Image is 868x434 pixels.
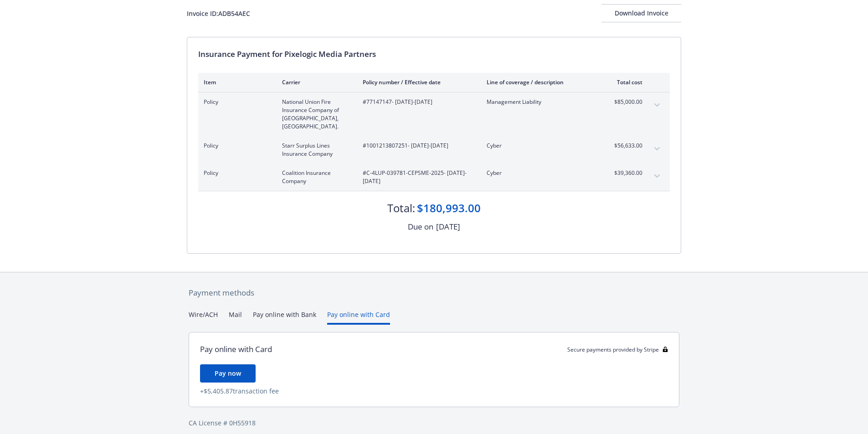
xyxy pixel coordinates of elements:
[253,310,316,325] button: Pay online with Bank
[487,142,594,150] span: Cyber
[187,9,250,18] div: Invoice ID: ADB54AEC
[200,343,272,355] div: Pay online with Card
[608,78,642,86] div: Total cost
[282,169,348,185] span: Coalition Insurance Company
[608,169,642,177] span: $39,360.00
[282,98,348,131] span: National Union Fire Insurance Company of [GEOGRAPHIC_DATA], [GEOGRAPHIC_DATA].
[601,4,681,22] button: Download Invoice
[204,142,267,150] span: Policy
[363,142,472,150] span: #1001213807251 - [DATE]-[DATE]
[601,5,681,22] div: Download Invoice
[567,346,668,353] div: Secure payments provided by Stripe
[363,98,472,106] span: #77147147 - [DATE]-[DATE]
[408,221,433,233] div: Due on
[229,310,242,325] button: Mail
[282,142,348,158] span: Starr Surplus Lines Insurance Company
[204,78,267,86] div: Item
[198,163,670,191] div: PolicyCoalition Insurance Company#C-4LUP-039781-CEPSME-2025- [DATE]-[DATE]Cyber$39,360.00expand c...
[198,136,670,163] div: PolicyStarr Surplus Lines Insurance Company#1001213807251- [DATE]-[DATE]Cyber$56,633.00expand con...
[282,78,348,86] div: Carrier
[487,78,594,86] div: Line of coverage / description
[487,169,594,177] span: Cyber
[608,98,642,106] span: $85,000.00
[204,98,267,106] span: Policy
[198,48,670,60] div: Insurance Payment for Pixelogic Media Partners
[363,78,472,86] div: Policy number / Effective date
[200,364,256,383] button: Pay now
[436,221,460,233] div: [DATE]
[327,310,390,325] button: Pay online with Card
[363,169,472,185] span: #C-4LUP-039781-CEPSME-2025 - [DATE]-[DATE]
[650,169,664,184] button: expand content
[189,310,218,325] button: Wire/ACH
[189,418,679,428] div: CA License # 0H55918
[215,369,241,378] span: Pay now
[387,200,415,216] div: Total:
[650,142,664,156] button: expand content
[198,92,670,136] div: PolicyNational Union Fire Insurance Company of [GEOGRAPHIC_DATA], [GEOGRAPHIC_DATA].#77147147- [D...
[650,98,664,112] button: expand content
[417,200,481,216] div: $180,993.00
[204,169,267,177] span: Policy
[189,287,679,299] div: Payment methods
[487,98,594,106] span: Management Liability
[200,386,668,396] div: + $5,405.87 transaction fee
[608,142,642,150] span: $56,633.00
